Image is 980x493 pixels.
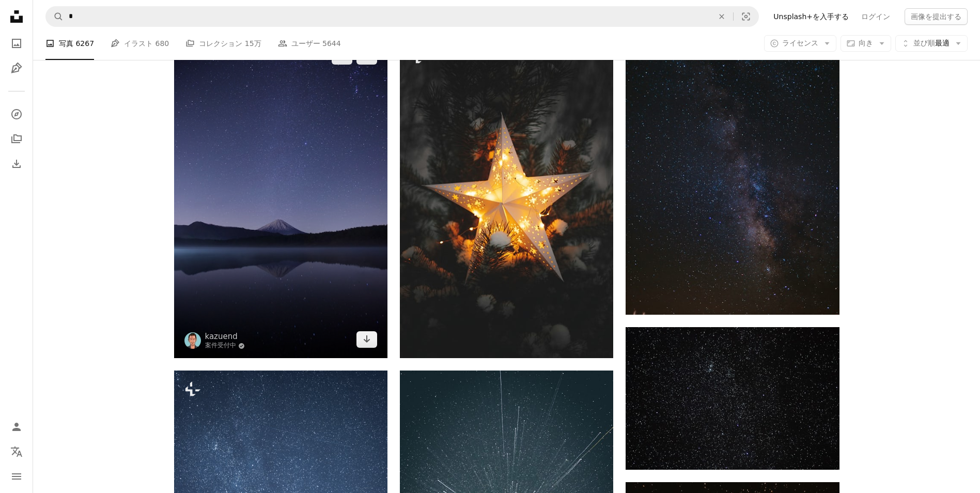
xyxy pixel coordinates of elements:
a: ダウンロード履歴 [6,153,27,174]
span: 15万 [245,38,261,49]
button: ビジュアル検索 [734,7,758,26]
button: Unsplashで検索する [46,7,64,26]
span: 向き [859,39,873,47]
a: kazuend [205,331,245,342]
button: ライセンス [764,35,836,52]
a: コレクション [6,129,27,149]
button: 言語 [6,441,27,462]
a: コレクション 15万 [185,27,261,60]
img: 夜空は星でいっぱいです [626,327,839,469]
a: ログイン / 登録する [6,417,27,437]
button: 画像を提出する [905,8,968,25]
img: kazuendのプロフィールを見る [184,332,201,349]
a: ログイン [855,8,896,25]
a: 写真 [6,33,27,54]
a: 夜間のアルプ山脈近くの穏やかな水域 [174,193,387,203]
a: 夜空は星でいっぱいです [626,393,839,403]
span: ライセンス [782,39,818,47]
a: ホーム — Unsplash [6,6,27,29]
a: Unsplash+を入手する [767,8,855,25]
a: 探す [6,104,27,125]
form: サイト内でビジュアルを探す [45,6,759,27]
img: 夜のウィンターパークの雪に覆われた松の木に輝く大きなクリスマススター、クローズアップ。雰囲気のある魔法の冬の時間。夕方のライトアップされたクリスマススター。メリークリスマス！クリスマスの奇跡 [400,38,613,358]
button: 並び順最適 [895,35,968,52]
span: 5644 [322,38,341,49]
a: ユーザー 5644 [278,27,341,60]
a: milky way [626,150,839,159]
button: メニュー [6,466,27,487]
span: 最適 [913,38,950,49]
a: 夜のウィンターパークの雪に覆われた松の木に輝く大きなクリスマススター、クローズアップ。雰囲気のある魔法の冬の時間。夕方のライトアップされたクリスマススター。メリークリスマス！クリスマスの奇跡 [400,193,613,203]
button: 向き [841,35,891,52]
span: 並び順 [913,39,935,47]
a: ダウンロード [356,331,377,348]
button: 全てクリア [710,7,733,26]
a: イラスト [6,58,27,79]
span: 680 [155,38,169,49]
a: 案件受付中 [205,342,245,350]
img: 夜間のアルプ山脈近くの穏やかな水域 [174,38,387,358]
a: イラスト 680 [111,27,169,60]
